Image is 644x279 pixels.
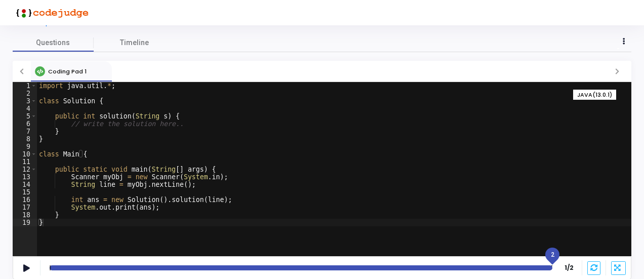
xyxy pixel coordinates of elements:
[13,128,37,135] div: 7
[13,211,37,219] div: 18
[550,250,554,259] span: 2
[13,219,37,226] div: 19
[577,91,612,99] span: JAVA(13.0.1)
[13,3,89,23] img: logo
[13,204,37,211] div: 17
[561,263,577,272] strong: 1/2
[13,20,69,26] a: View Description
[13,105,37,112] div: 4
[13,196,37,204] div: 16
[120,37,149,48] span: Timeline
[48,67,87,75] span: Coding Pad 1
[13,37,94,48] span: Questions
[13,82,37,90] div: 1
[13,90,37,97] div: 2
[13,120,37,128] div: 6
[13,97,37,105] div: 3
[13,188,37,196] div: 15
[13,112,37,120] div: 5
[13,173,37,181] div: 13
[13,158,37,166] div: 11
[13,166,37,173] div: 12
[13,150,37,158] div: 10
[13,181,37,188] div: 14
[13,143,37,150] div: 9
[13,135,37,143] div: 8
